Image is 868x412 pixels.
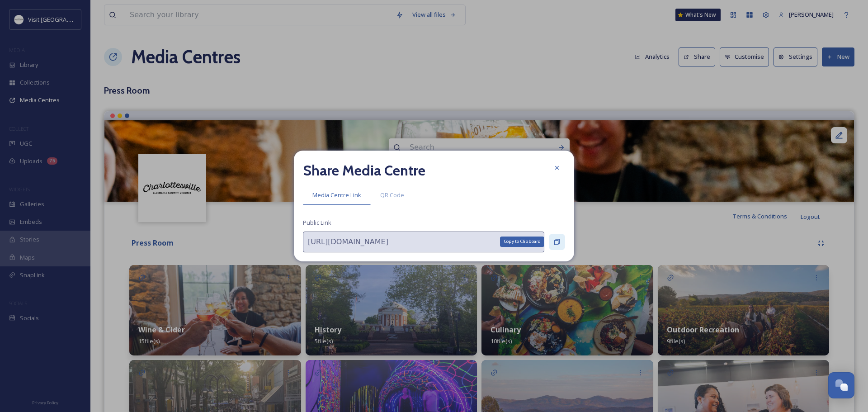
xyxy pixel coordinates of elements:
span: Media Centre Link [312,191,361,199]
span: QR Code [380,191,404,199]
button: Open Chat [828,372,854,398]
span: Public Link [303,218,331,227]
div: Copy to Clipboard [500,237,544,246]
h2: Share Media Centre [303,160,425,181]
